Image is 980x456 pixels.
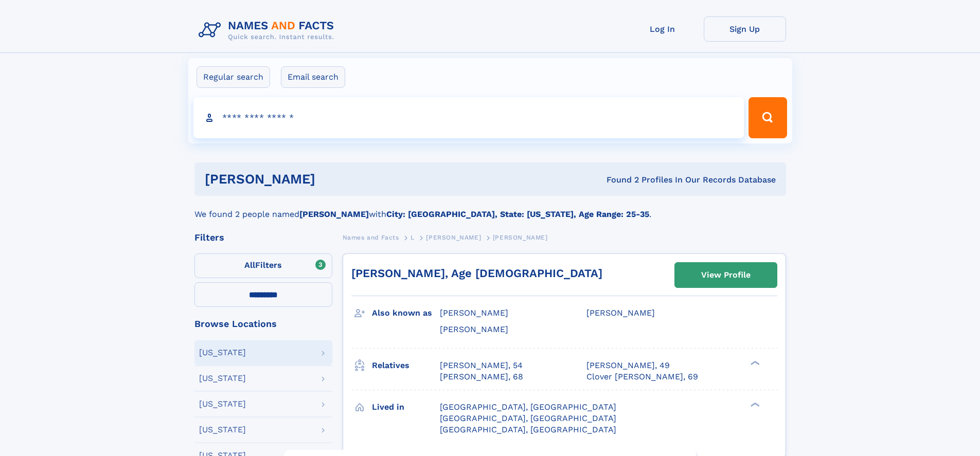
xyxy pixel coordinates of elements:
b: [PERSON_NAME] [299,209,369,219]
span: [PERSON_NAME] [426,234,481,241]
div: ❯ [748,401,760,408]
label: Filters [194,253,332,278]
a: [PERSON_NAME], 54 [440,360,523,371]
a: [PERSON_NAME] [426,231,481,244]
a: L [411,231,415,244]
div: We found 2 people named with . [194,196,786,221]
div: View Profile [701,263,751,287]
div: [US_STATE] [199,400,246,408]
a: Clover [PERSON_NAME], 69 [586,371,698,382]
a: [PERSON_NAME], 49 [586,360,670,371]
button: Search Button [749,97,787,138]
a: Log In [621,16,704,42]
div: Browse Locations [194,319,332,329]
h3: Also known as [372,304,440,322]
span: [GEOGRAPHIC_DATA], [GEOGRAPHIC_DATA] [440,425,616,434]
h1: [PERSON_NAME] [205,173,461,186]
label: Regular search [197,66,270,88]
span: [GEOGRAPHIC_DATA], [GEOGRAPHIC_DATA] [440,413,616,423]
div: [US_STATE] [199,426,246,434]
div: ❯ [748,359,760,366]
div: Found 2 Profiles In Our Records Database [461,174,776,186]
a: Sign Up [704,16,786,42]
span: [GEOGRAPHIC_DATA], [GEOGRAPHIC_DATA] [440,402,616,412]
label: Email search [281,66,345,88]
span: L [411,234,415,241]
a: [PERSON_NAME], 68 [440,371,523,382]
h3: Lived in [372,398,440,416]
div: [US_STATE] [199,349,246,357]
h3: Relatives [372,357,440,374]
span: All [244,260,255,270]
div: [US_STATE] [199,374,246,382]
a: Names and Facts [343,231,399,244]
a: [PERSON_NAME], Age [DEMOGRAPHIC_DATA] [351,267,602,280]
a: View Profile [675,263,777,287]
div: Filters [194,233,332,242]
img: Logo Names and Facts [194,16,343,44]
span: [PERSON_NAME] [493,234,548,241]
span: [PERSON_NAME] [586,308,655,318]
b: City: [GEOGRAPHIC_DATA], State: [US_STATE], Age Range: 25-35 [386,209,649,219]
span: [PERSON_NAME] [440,324,508,334]
span: [PERSON_NAME] [440,308,508,318]
input: search input [193,97,744,138]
